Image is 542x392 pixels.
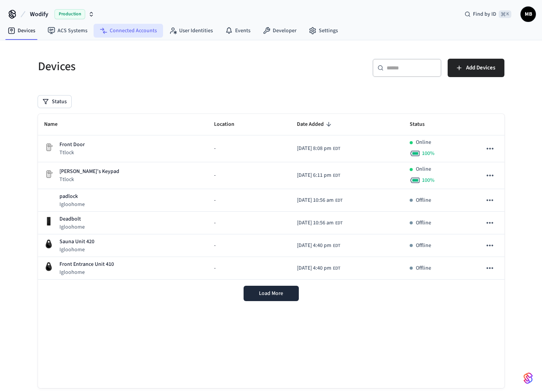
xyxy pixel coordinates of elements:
img: igloohome_igke [44,239,53,249]
a: User Identities [163,24,219,38]
span: - [214,171,216,180]
span: [DATE] 10:56 am [297,219,334,227]
p: Ttlock [59,176,119,183]
div: America/New_York [297,264,340,272]
a: Settings [303,24,344,38]
div: America/New_York [297,219,343,227]
span: EDT [333,242,340,249]
a: Connected Accounts [94,24,163,38]
p: Offline [416,264,431,272]
a: Events [219,24,257,38]
span: Find by ID [473,10,496,18]
button: Status [38,96,71,108]
div: America/New_York [297,196,343,204]
div: Find by ID⌘ K [458,7,517,21]
p: Ttlock [59,149,85,156]
span: Location [214,119,244,130]
span: Wodify [30,10,48,19]
button: MB [521,7,536,22]
p: Deadbolt [59,215,85,223]
span: [DATE] 4:40 pm [297,264,331,272]
span: [DATE] 10:56 am [297,196,334,204]
img: SeamLogoGradient.69752ec5.svg [524,372,533,384]
span: Production [54,9,85,19]
p: Front Entrance Unit 410 [59,260,114,268]
a: ACS Systems [41,24,94,38]
img: Placeholder Lock Image [44,170,53,179]
span: - [214,264,216,272]
span: EDT [335,220,343,227]
a: Developer [257,24,303,38]
div: America/New_York [297,145,340,153]
p: Igloohome [59,268,114,276]
span: ⌘ K [499,10,511,18]
span: - [214,196,216,204]
span: Add Devices [466,63,495,73]
span: Name [44,119,68,130]
p: [PERSON_NAME]’s Keypad [59,168,119,176]
span: EDT [333,145,340,152]
p: Offline [416,242,431,250]
p: Igloohome [59,246,94,254]
p: Offline [416,196,431,204]
table: sticky table [38,114,504,280]
p: Online [416,165,431,173]
span: 100 % [422,150,435,157]
span: MB [521,7,535,21]
img: igloohome_deadbolt_2s [44,217,53,226]
span: Load More [259,290,283,297]
span: [DATE] 8:08 pm [297,145,331,153]
span: Status [410,119,435,130]
span: EDT [333,265,340,272]
img: igloohome_igke [44,262,53,271]
span: - [214,145,216,153]
span: EDT [333,172,340,179]
span: Date Added [297,119,334,130]
div: America/New_York [297,171,340,180]
span: 100 % [422,176,435,184]
button: Add Devices [448,59,504,77]
p: Offline [416,219,431,227]
p: padlock [59,193,85,201]
button: Load More [244,286,299,301]
p: Online [416,138,431,147]
a: Devices [2,24,41,38]
h5: Devices [38,59,267,74]
span: - [214,242,216,250]
span: [DATE] 6:11 pm [297,171,331,180]
p: Igloohome [59,223,85,231]
img: Placeholder Lock Image [44,143,53,152]
p: Front Door [59,141,85,149]
div: America/New_York [297,242,340,250]
span: - [214,219,216,227]
span: EDT [335,197,343,204]
span: [DATE] 4:40 pm [297,242,331,250]
p: Igloohome [59,201,85,208]
p: Sauna Unit 420 [59,238,94,246]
